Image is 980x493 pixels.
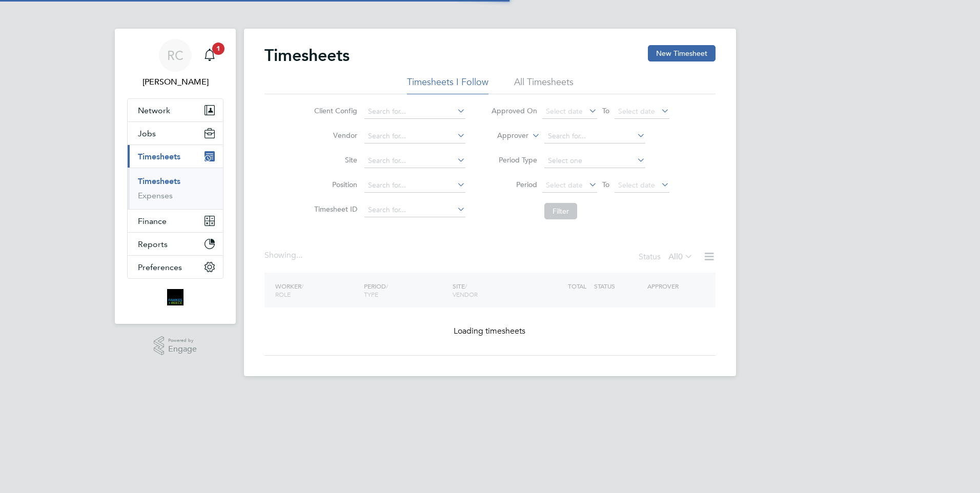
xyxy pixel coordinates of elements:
a: Go to home page [127,289,223,305]
input: Search for... [364,203,465,217]
div: Showing [264,250,304,261]
label: Timesheet ID [311,204,357,214]
input: Select one [544,154,645,168]
span: Select date [546,107,583,116]
span: 1 [212,43,224,55]
button: New Timesheet [648,45,716,61]
li: Timesheets I Follow [407,76,488,94]
input: Search for... [364,178,465,193]
span: Timesheets [138,152,180,161]
a: RC[PERSON_NAME] [127,39,223,88]
a: Expenses [138,191,173,200]
a: Timesheets [138,176,180,186]
span: ... [296,250,302,260]
input: Search for... [364,129,465,143]
span: Network [138,106,170,115]
span: Select date [618,107,655,116]
span: 0 [678,252,683,262]
span: Jobs [138,129,156,138]
label: All [668,252,693,262]
span: RC [167,49,183,62]
div: Timesheets [128,168,223,209]
label: Approved On [491,106,537,115]
a: 1 [199,39,220,72]
label: Client Config [311,106,357,115]
li: All Timesheets [514,76,574,94]
label: Position [311,180,357,189]
input: Search for... [544,129,645,143]
nav: Main navigation [115,29,236,324]
button: Preferences [128,256,223,278]
span: Engage [168,345,197,354]
span: Preferences [138,262,182,272]
label: Period Type [491,155,537,165]
span: Robyn Clarke [127,76,223,88]
span: Select date [618,180,655,190]
span: To [599,104,612,117]
input: Search for... [364,105,465,119]
img: bromak-logo-retina.png [167,289,183,305]
button: Filter [544,203,577,219]
button: Jobs [128,122,223,145]
input: Search for... [364,154,465,168]
span: Reports [138,239,168,249]
button: Finance [128,210,223,232]
label: Vendor [311,131,357,140]
button: Reports [128,233,223,255]
label: Site [311,155,357,165]
span: Powered by [168,336,197,345]
label: Period [491,180,537,189]
div: Status [639,250,695,264]
h2: Timesheets [264,45,350,66]
span: Finance [138,216,167,226]
button: Timesheets [128,145,223,168]
a: Powered byEngage [154,336,197,356]
span: To [599,178,612,191]
label: Approver [482,131,528,141]
span: Select date [546,180,583,190]
button: Network [128,99,223,121]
